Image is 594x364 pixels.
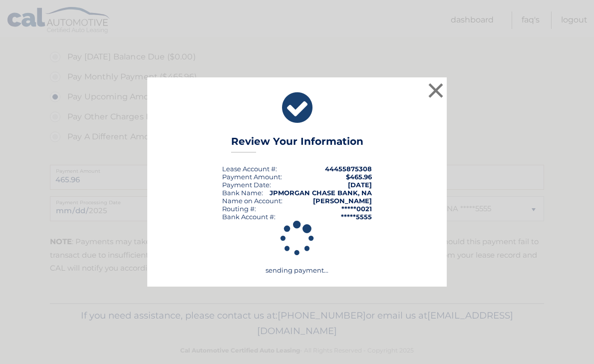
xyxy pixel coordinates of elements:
[222,205,256,213] div: Routing #:
[426,80,446,100] button: ×
[270,189,372,197] strong: JPMORGAN CHASE BANK, NA
[222,165,277,173] div: Lease Account #:
[346,173,372,181] span: $465.96
[222,181,271,189] div: :
[348,181,372,189] span: [DATE]
[222,197,283,205] div: Name on Account:
[313,197,372,205] strong: [PERSON_NAME]
[222,173,282,181] div: Payment Amount:
[222,181,270,189] span: Payment Date
[160,221,434,275] div: sending payment...
[325,165,372,173] strong: 44455875308
[222,213,276,221] div: Bank Account #:
[231,135,363,153] h3: Review Your Information
[222,189,263,197] div: Bank Name:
